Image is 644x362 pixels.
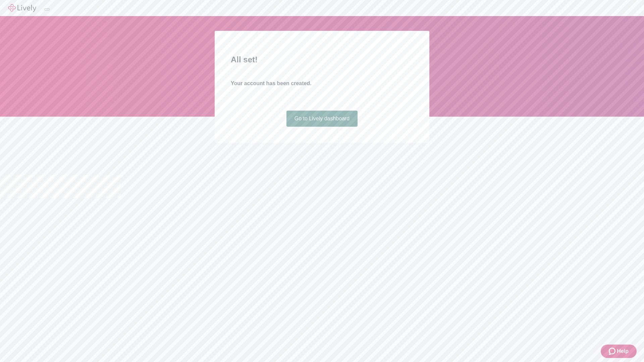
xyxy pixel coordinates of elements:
[617,347,629,355] span: Help
[231,54,413,66] h2: All set!
[601,345,637,358] button: Zendesk support iconHelp
[231,79,413,87] h4: Your account has been created.
[286,111,358,127] a: Go to Lively dashboard
[44,8,50,10] button: Log out
[8,4,36,12] img: Lively
[609,347,617,355] svg: Zendesk support icon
